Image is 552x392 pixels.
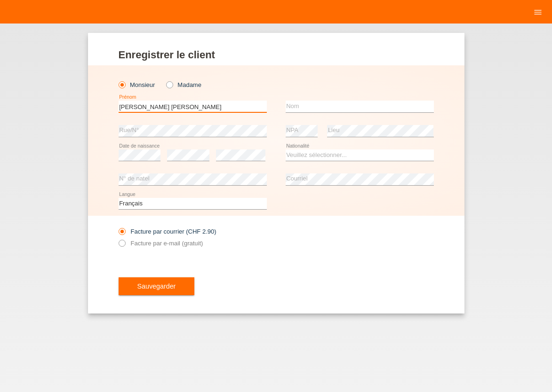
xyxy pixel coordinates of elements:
[119,49,434,61] h1: Enregistrer le client
[119,228,125,240] input: Facture par courrier (CHF 2.90)
[166,81,172,87] input: Madame
[119,81,155,88] label: Monsieur
[119,228,216,235] label: Facture par courrier (CHF 2.90)
[533,8,543,17] i: menu
[119,240,203,247] label: Facture par e-mail (gratuit)
[119,240,125,251] input: Facture par e-mail (gratuit)
[528,9,547,15] a: menu
[119,277,195,295] button: Sauvegarder
[119,81,125,87] input: Monsieur
[166,81,201,88] label: Madame
[137,282,176,290] span: Sauvegarder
